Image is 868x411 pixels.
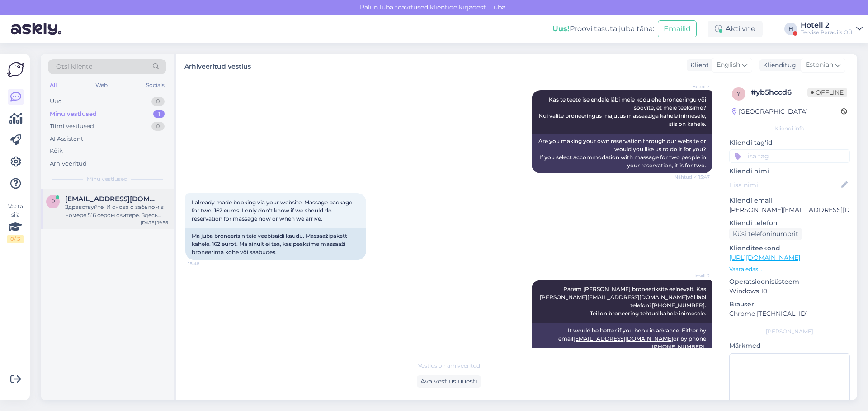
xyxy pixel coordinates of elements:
div: Kõik [50,147,63,156]
p: Kliendi telefon [729,218,850,228]
div: Minu vestlused [50,110,97,119]
div: AI Assistent [50,134,83,143]
span: p [51,198,55,205]
div: It would be better if you book in advance. Either by email or by phone [PHONE_NUMBER]. You have m... [532,323,712,363]
div: 1 [153,110,165,119]
div: Klient [687,60,709,70]
p: Vaata edasi ... [729,265,850,273]
p: Kliendi nimi [729,166,850,176]
div: Uus [50,97,61,106]
div: All [48,79,58,91]
div: Kliendi info [729,125,850,133]
div: Aktiivne [708,21,763,37]
div: Здравствуйте. И снова о забытом в номере 516 сером свитере. Здесь было сообщено, что его отправят... [65,203,168,219]
p: Kliendi email [729,196,850,205]
div: [GEOGRAPHIC_DATA] [732,107,808,116]
div: 0 [151,97,165,106]
span: Vestlus on arhiveeritud [418,362,480,370]
p: Chrome [TECHNICAL_ID] [729,309,850,319]
label: Arhiveeritud vestlus [184,59,251,71]
div: Küsi telefoninumbrit [729,228,802,240]
span: Hotell 2 [676,83,710,90]
input: Lisa tag [729,149,850,163]
a: [URL][DOMAIN_NAME] [729,254,800,262]
button: Emailid [658,20,697,37]
p: Klienditeekond [729,244,850,253]
span: I already made booking via your website. Massage package for two. 162 euros. I only don't know if... [192,199,354,222]
div: Ava vestlus uuesti [417,375,481,388]
a: [EMAIL_ADDRESS][DOMAIN_NAME] [573,335,673,342]
a: [EMAIL_ADDRESS][DOMAIN_NAME] [587,294,687,300]
div: 0 / 3 [7,235,24,243]
span: 15:48 [188,260,222,267]
span: Minu vestlused [87,175,127,183]
div: Vaata siia [7,203,24,243]
div: Klienditugi [759,60,798,70]
div: Arhiveeritud [50,159,87,168]
div: # yb5hccd6 [751,87,807,98]
span: Nähtud ✓ 15:47 [675,174,710,180]
span: Luba [487,3,508,11]
div: Tiimi vestlused [50,122,94,131]
p: Kliendi tag'id [729,138,850,148]
span: Offline [807,88,847,97]
p: Brauser [729,300,850,309]
div: Hotell 2 [801,22,853,29]
div: Are you making your own reservation through our website or would you like us to do it for you? If... [532,134,712,173]
img: Askly Logo [7,61,24,78]
div: [PERSON_NAME] [729,328,850,336]
p: Märkmed [729,341,850,351]
span: Estonian [806,60,833,70]
span: plejada@list.ru [65,195,159,203]
input: Lisa nimi [730,180,840,190]
div: Socials [144,79,166,91]
span: Kas te teete ise endale läbi meie kodulehe broneeringu või soovite, et meie teeksime? Kui valite ... [539,96,708,127]
a: Hotell 2Tervise Paradiis OÜ [801,22,863,36]
span: y [737,90,741,97]
div: Web [94,79,109,91]
div: 0 [151,122,165,131]
div: Ma juba broneerisin teie veebisaidi kaudu. Massaažipakett kahele. 162 eurot. Ma ainult ei tea, ka... [185,228,366,260]
p: Windows 10 [729,286,850,296]
div: Tervise Paradiis OÜ [801,29,853,36]
b: Uus! [552,24,570,33]
div: H [784,23,797,35]
span: Parem [PERSON_NAME] broneeriksite eelnevalt. Kas [PERSON_NAME] või läbi telefoni [PHONE_NUMBER]. ... [540,286,708,317]
span: Hotell 2 [676,272,710,279]
div: [DATE] 19:55 [141,219,168,226]
p: [PERSON_NAME][EMAIL_ADDRESS][DOMAIN_NAME] [729,205,850,215]
div: Proovi tasuta juba täna: [552,23,654,34]
span: Otsi kliente [56,62,92,71]
p: Operatsioonisüsteem [729,277,850,286]
span: English [717,60,740,70]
